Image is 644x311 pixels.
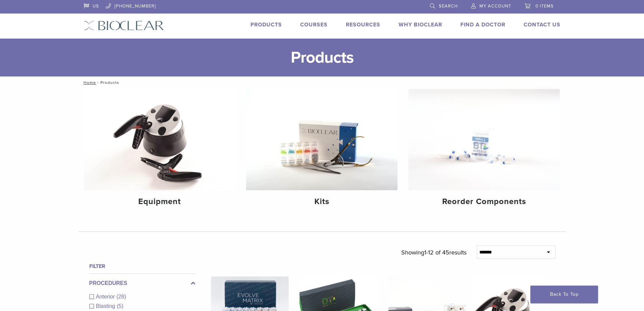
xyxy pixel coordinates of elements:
[117,294,126,299] span: (28)
[401,245,467,260] p: Showing results
[252,196,392,208] h4: Kits
[96,81,100,84] span: /
[246,89,398,212] a: Kits
[414,196,554,208] h4: Reorder Components
[84,21,164,30] img: Bioclear
[479,3,511,9] span: My Account
[460,21,505,28] a: Find A Doctor
[424,249,449,256] span: 1-12 of 45
[90,196,230,208] h4: Equipment
[84,89,236,190] img: Equipment
[439,3,458,9] span: Search
[84,89,236,212] a: Equipment
[246,89,398,190] img: Kits
[81,80,96,85] a: Home
[524,21,560,28] a: Contact Us
[530,286,598,303] a: Back To Top
[408,89,560,212] a: Reorder Components
[346,21,380,28] a: Resources
[79,76,566,89] nav: Products
[399,21,442,28] a: Why Bioclear
[251,21,282,28] a: Products
[408,89,560,190] img: Reorder Components
[96,303,117,309] span: Blasting
[117,303,123,309] span: (5)
[300,21,328,28] a: Courses
[535,3,554,9] span: 0 items
[89,262,195,270] h4: Filter
[89,279,195,287] label: Procedures
[96,294,117,299] span: Anterior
